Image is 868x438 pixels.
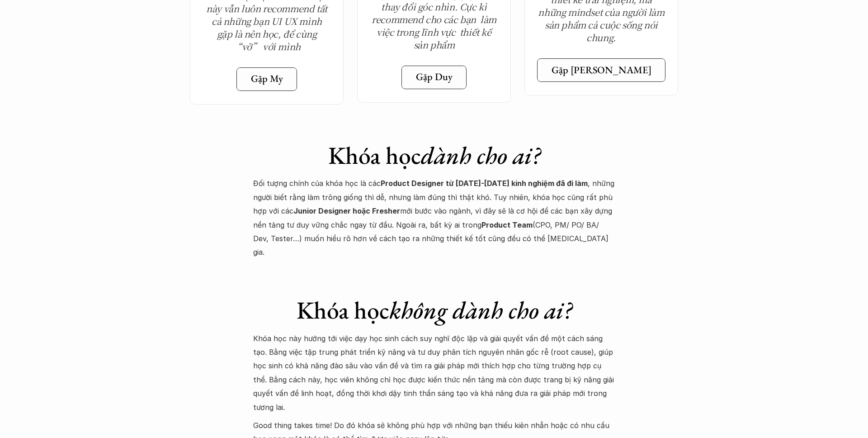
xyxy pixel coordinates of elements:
p: Đối tượng chính của khóa học là các , những người biết rằng làm trông giống thì dễ, nhưng làm đún... [253,176,615,259]
p: Khóa học này hướng tới việc dạy học sinh cách suy nghĩ độc lập và giải quyết vấn đề một cách sáng... [253,332,615,414]
em: không dành cho ai? [389,294,572,326]
strong: Product Team [481,220,533,229]
em: dành cho ai? [421,139,540,171]
strong: Product Designer từ [DATE]-[DATE] kinh nghiệm đã đi làm [381,179,588,188]
a: Gặp Duy [401,66,467,89]
h5: Gặp My [251,73,283,85]
h1: Khóa học [253,141,615,170]
a: Gặp My [236,67,297,91]
a: Gặp [PERSON_NAME] [537,58,665,82]
strong: Junior Designer hoặc Fresher [293,206,400,215]
h5: Gặp Duy [416,71,453,83]
h5: Gặp [PERSON_NAME] [552,64,651,76]
h1: Khóa học [253,295,615,325]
